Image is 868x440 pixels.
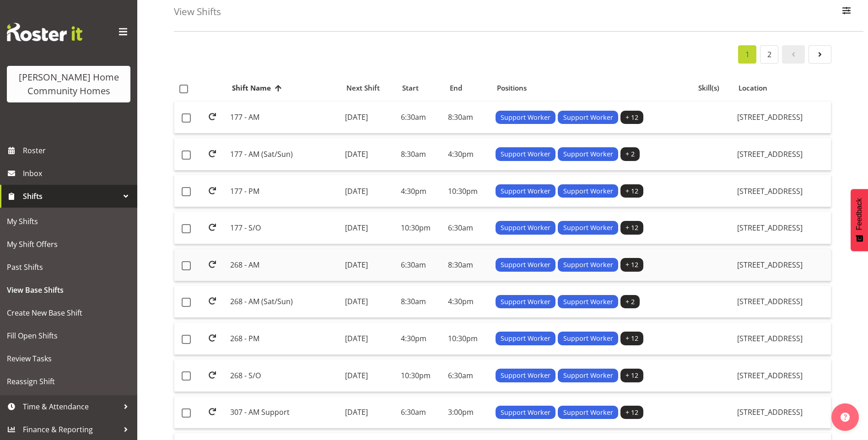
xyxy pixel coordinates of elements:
span: Past Shifts [7,260,130,274]
a: 2 [760,45,778,64]
span: Support Worker [501,408,550,418]
td: [DATE] [341,397,397,429]
td: 8:30am [444,249,492,281]
a: Create New Base Shift [2,301,135,324]
td: 6:30am [444,360,492,392]
span: Shift Name [232,83,271,93]
td: 177 - S/O [226,212,341,244]
span: [STREET_ADDRESS] [737,296,803,306]
td: [DATE] [341,286,397,318]
td: 4:30pm [397,175,445,208]
span: View Base Shifts [7,283,130,297]
span: Support Worker [501,333,550,343]
span: Support Worker [563,113,613,123]
td: 268 - AM (Sat/Sun) [226,286,341,318]
td: 268 - PM [226,322,341,355]
span: + 12 [625,408,638,418]
button: Feedback - Show survey [851,189,868,251]
span: Start [402,83,419,93]
span: Location [739,83,767,93]
td: 6:30am [397,397,445,429]
span: + 2 [625,297,635,307]
span: Next Shift [346,83,380,93]
span: Support Worker [563,370,613,381]
span: [STREET_ADDRESS] [737,260,803,270]
span: Support Worker [501,297,550,307]
span: Support Worker [563,333,613,343]
span: + 12 [625,260,638,270]
div: [PERSON_NAME] Home Community Homes [16,70,121,98]
td: [DATE] [341,360,397,392]
a: Review Tasks [2,347,135,370]
td: 177 - AM [226,102,341,134]
td: 4:30pm [444,286,492,318]
span: My Shifts [7,215,130,228]
span: + 12 [625,370,638,381]
span: [STREET_ADDRESS] [737,333,803,343]
td: 10:30pm [444,175,492,208]
span: [STREET_ADDRESS] [737,112,803,122]
td: 268 - AM [226,249,341,281]
span: Inbox [23,166,133,180]
span: + 12 [625,223,638,233]
span: [STREET_ADDRESS] [737,370,803,381]
span: Support Worker [501,370,550,381]
span: [STREET_ADDRESS] [737,223,803,233]
span: Support Worker [563,297,613,307]
a: Fill Open Shifts [2,324,135,347]
td: 8:30am [444,102,492,134]
span: Fill Open Shifts [7,329,130,343]
td: [DATE] [341,102,397,134]
span: Time & Attendance [23,400,119,413]
td: 268 - S/O [226,360,341,392]
td: 3:00pm [444,397,492,429]
span: Support Worker [501,186,550,196]
span: + 12 [625,186,638,196]
span: Roster [23,144,133,157]
span: Support Worker [563,408,613,418]
span: Support Worker [501,223,550,233]
a: Past Shifts [2,256,135,279]
span: + 2 [625,149,635,159]
td: [DATE] [341,175,397,208]
span: Skill(s) [698,83,719,93]
button: Filter Employees [837,2,856,22]
td: 4:30pm [397,322,445,355]
span: Finance & Reporting [23,423,119,436]
span: Review Tasks [7,352,130,365]
td: 8:30am [397,138,445,171]
span: + 12 [625,113,638,123]
td: [DATE] [341,249,397,281]
td: 6:30am [444,212,492,244]
td: 6:30am [397,249,445,281]
td: [DATE] [341,322,397,355]
span: Support Worker [563,149,613,159]
span: Feedback [855,198,863,230]
span: Reassign Shift [7,375,130,388]
td: 10:30pm [397,212,445,244]
img: Rosterit website logo [7,23,82,41]
td: 307 - AM Support [226,397,341,429]
a: View Base Shifts [2,279,135,301]
h4: View Shifts [174,6,221,17]
span: Positions [497,83,527,93]
a: My Shifts [2,210,135,233]
img: help-xxl-2.png [841,413,850,422]
span: [STREET_ADDRESS] [737,407,803,417]
td: 10:30pm [444,322,492,355]
span: [STREET_ADDRESS] [737,186,803,196]
span: + 12 [625,333,638,343]
td: [DATE] [341,138,397,171]
span: Support Worker [501,149,550,159]
td: 10:30pm [397,360,445,392]
span: Support Worker [501,260,550,270]
span: Support Worker [501,113,550,123]
span: My Shift Offers [7,237,130,251]
td: 8:30am [397,286,445,318]
td: [DATE] [341,212,397,244]
a: Reassign Shift [2,370,135,393]
td: 4:30pm [444,138,492,171]
a: My Shift Offers [2,233,135,256]
span: Support Worker [563,260,613,270]
span: Support Worker [563,186,613,196]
